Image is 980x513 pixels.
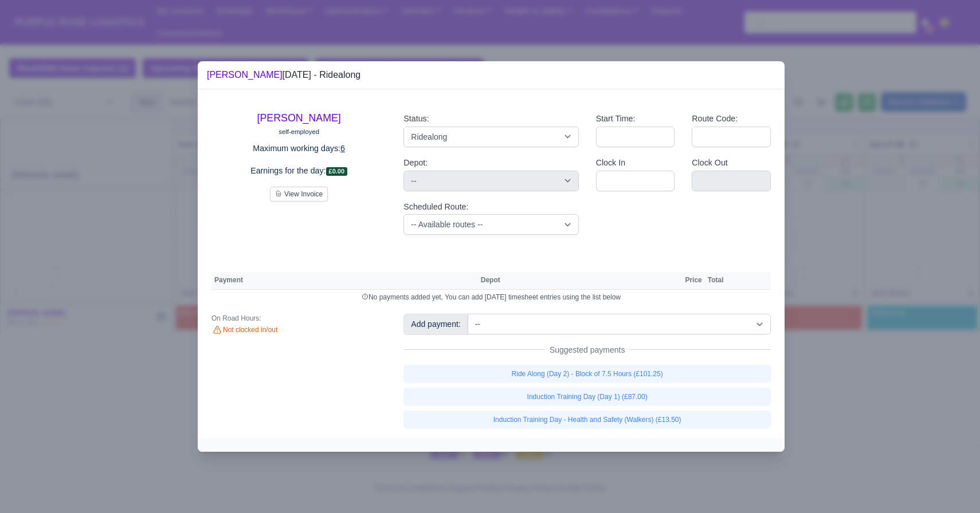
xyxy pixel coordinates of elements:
[211,142,386,155] p: Maximum working days:
[596,112,636,125] label: Start Time:
[682,272,704,289] th: Price
[211,164,386,177] p: Earnings for the day:
[403,112,429,125] label: Status:
[692,112,738,125] label: Route Code:
[596,156,625,169] label: Clock In
[207,70,283,80] a: [PERSON_NAME]
[207,68,360,82] div: [DATE] - Ridealong
[257,112,341,124] a: [PERSON_NAME]
[279,128,319,135] small: self-employed
[403,388,771,406] a: Induction Training Day (Day 1) (£87.00)
[211,272,478,289] th: Payment
[478,272,673,289] th: Depot
[403,314,468,334] div: Add payment:
[545,344,630,356] span: Suggested payments
[211,325,386,336] div: Not clocked in/out
[692,156,728,169] label: Clock Out
[403,365,771,383] a: Ride Along (Day 2) - Block of 7.5 Hours (£101.25)
[211,289,771,305] td: No payments added yet, You can add [DATE] timesheet entries using the list below
[923,458,980,513] iframe: Chat Widget
[403,200,468,214] label: Scheduled Route:
[270,187,328,202] button: View Invoice
[326,167,348,176] span: £0.00
[403,156,428,169] label: Depot:
[403,411,771,429] a: Induction Training Day - Health and Safety (Walkers) (£13.50)
[211,314,386,323] div: On Road Hours:
[340,144,345,153] u: 6
[705,272,727,289] th: Total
